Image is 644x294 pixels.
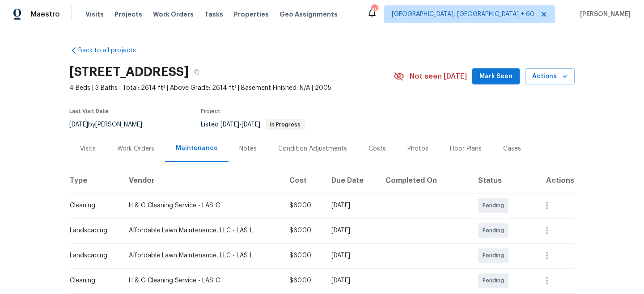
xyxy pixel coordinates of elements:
[410,72,467,81] span: Not seen [DATE]
[472,68,520,85] button: Mark Seen
[331,201,371,210] div: [DATE]
[70,251,114,260] div: Landscaping
[241,122,260,128] span: [DATE]
[201,122,305,128] span: Listed
[324,168,378,193] th: Due Date
[267,122,304,127] span: In Progress
[483,251,508,260] span: Pending
[479,71,513,82] span: Mark Seen
[69,84,394,92] span: 4 Beds | 3 Baths | Total: 2614 ft² | Above Grade: 2614 ft² | Basement Finished: N/A | 2005
[80,144,96,153] div: Visits
[331,226,371,235] div: [DATE]
[483,276,508,285] span: Pending
[69,122,88,128] span: [DATE]
[69,67,189,76] h2: [STREET_ADDRESS]
[471,168,529,193] th: Status
[176,144,218,153] div: Maintenance
[529,168,575,193] th: Actions
[85,10,104,19] span: Visits
[289,251,317,260] div: $60.00
[331,251,371,260] div: [DATE]
[483,226,508,235] span: Pending
[220,122,260,128] span: -
[201,109,220,114] span: Project
[239,144,257,153] div: Notes
[525,68,575,85] button: Actions
[407,144,428,153] div: Photos
[280,10,338,19] span: Geo Assignments
[503,144,521,153] div: Cases
[153,10,194,19] span: Work Orders
[30,10,60,19] span: Maestro
[289,226,317,235] div: $60.00
[483,201,508,210] span: Pending
[369,144,386,153] div: Costs
[220,122,239,128] span: [DATE]
[122,168,282,193] th: Vendor
[69,46,155,55] a: Back to all projects
[282,168,324,193] th: Cost
[117,144,154,153] div: Work Orders
[289,201,317,210] div: $60.00
[129,201,275,210] div: H & G Cleaning Service - LAS-C
[69,168,122,193] th: Type
[70,201,114,210] div: Cleaning
[129,251,275,260] div: Affordable Lawn Maintenance, LLC - LAS-L
[69,109,109,114] span: Last Visit Date
[234,10,269,19] span: Properties
[129,276,275,285] div: H & G Cleaning Service - LAS-C
[278,144,347,153] div: Condition Adjustments
[371,5,377,14] div: 451
[204,11,223,17] span: Tasks
[114,10,142,19] span: Projects
[70,276,114,285] div: Cleaning
[189,64,205,80] button: Copy Address
[392,10,534,19] span: [GEOGRAPHIC_DATA], [GEOGRAPHIC_DATA] + 60
[532,71,568,82] span: Actions
[378,168,471,193] th: Completed On
[129,226,275,235] div: Affordable Lawn Maintenance, LLC - LAS-L
[289,276,317,285] div: $60.00
[576,10,631,19] span: [PERSON_NAME]
[69,119,153,130] div: by [PERSON_NAME]
[331,276,371,285] div: [DATE]
[70,226,114,235] div: Landscaping
[450,144,482,153] div: Floor Plans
